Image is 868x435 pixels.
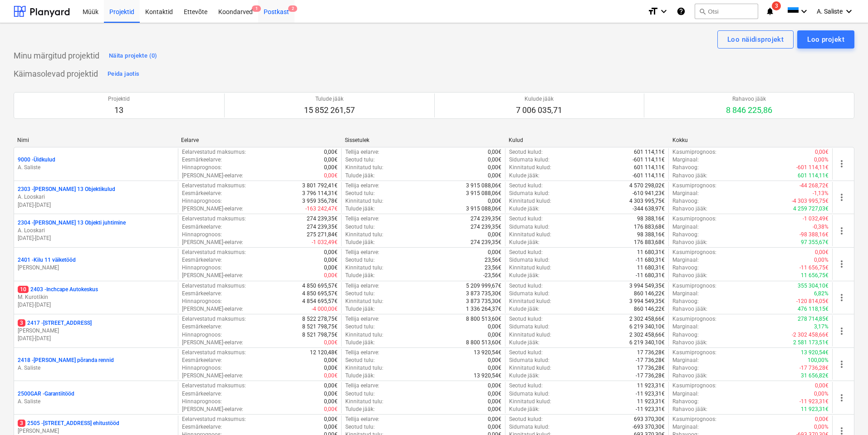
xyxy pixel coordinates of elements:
p: -4 000,00€ [312,305,338,313]
p: 0,00% [814,256,829,264]
div: Peida jaotis [108,69,139,79]
p: Rahavoog : [672,298,699,305]
p: 0,00€ [324,339,338,347]
p: 278 714,85€ [798,315,829,323]
p: Kinnitatud tulu : [345,164,383,171]
span: more_vert [836,326,847,337]
p: 3 796 114,31€ [302,190,338,197]
p: 7 006 035,71 [516,105,562,116]
p: Hinnaprognoos : [182,164,222,171]
p: Seotud kulud : [509,282,543,290]
p: Tulude jääk [304,95,355,103]
p: 0,00€ [488,172,501,180]
button: Peida jaotis [105,67,142,81]
p: Kasumiprognoos : [672,282,716,290]
p: Hinnaprognoos : [182,197,222,205]
p: Sidumata kulud : [509,323,549,331]
p: Tulude jääk : [345,172,375,180]
p: -23,56€ [483,272,501,279]
i: keyboard_arrow_down [799,6,809,17]
p: Sidumata kulud : [509,223,549,231]
p: Kinnitatud kulud : [509,264,551,272]
div: Kulud [509,137,665,143]
p: 274 239,35€ [307,223,338,231]
p: -120 814,05€ [796,298,829,305]
p: -601 114,11€ [633,156,665,164]
p: 15 852 261,57 [304,105,355,116]
p: Kinnitatud tulu : [345,298,383,305]
p: 4 854 695,57€ [302,298,338,305]
p: -1 032,49€ [803,215,829,223]
p: 0,00€ [324,272,338,279]
i: Abikeskus [677,6,686,17]
p: Seotud tulu : [345,190,375,197]
p: Hinnaprognoos : [182,231,222,239]
p: 0,00€ [488,357,501,364]
p: 97 355,67€ [801,239,829,246]
p: 1 336 264,37€ [466,305,501,313]
div: Loo projekt [807,34,844,45]
p: Tellija eelarve : [345,349,379,357]
span: 2 [288,5,297,12]
p: [PERSON_NAME]-eelarve : [182,339,243,347]
p: Kulude jääk : [509,239,539,246]
p: [PERSON_NAME]-eelarve : [182,239,243,246]
p: A. Saliste [18,398,174,406]
p: [PERSON_NAME] [18,427,174,435]
p: 11 656,75€ [801,272,829,279]
button: Loo näidisprojekt [717,30,794,49]
p: Kinnitatud kulud : [509,164,551,171]
p: Seotud kulud : [509,148,543,156]
p: 3,17% [814,323,829,331]
p: Kinnitatud kulud : [509,231,551,239]
p: 6,82% [814,290,829,298]
p: Rahavoo jääk : [672,272,707,279]
p: Kinnitatud tulu : [345,231,383,239]
p: 476 118,15€ [798,305,829,313]
p: 0,00€ [324,357,338,364]
p: 98 388,16€ [637,231,665,239]
p: 2500GAR - Garantiitööd [18,390,74,398]
p: Sidumata kulud : [509,256,549,264]
p: Rahavoo jääk : [672,205,707,213]
p: Rahavoog : [672,231,699,239]
i: format_size [647,6,658,17]
p: 4 570 298,02€ [629,182,665,190]
p: 8 800 513,60€ [466,339,501,347]
p: 2401 - Kilu 11 väiketööd [18,256,76,264]
span: more_vert [836,292,847,303]
p: Kulude jääk : [509,272,539,279]
p: Hinnaprognoos : [182,264,222,272]
p: Seotud tulu : [345,156,375,164]
p: [DATE] - [DATE] [18,301,174,309]
p: [DATE] - [DATE] [18,235,174,242]
p: Käimasolevad projektid [14,68,98,79]
p: Seotud kulud : [509,349,543,357]
p: Kinnitatud kulud : [509,331,551,339]
p: Seotud tulu : [345,357,375,364]
p: [PERSON_NAME]-eelarve : [182,272,243,279]
p: Rahavoo jääk : [672,239,707,246]
div: Nimi [17,137,174,143]
p: Eelarvestatud maksumus : [182,282,246,290]
p: 23,56€ [485,256,501,264]
p: Rahavoog : [672,331,699,339]
p: 11 680,31€ [637,264,665,272]
p: 6 219 340,10€ [629,339,665,347]
span: more_vert [836,158,847,169]
p: Marginaal : [672,223,699,231]
p: Marginaal : [672,156,699,164]
span: more_vert [836,359,847,370]
p: Hinnaprognoos : [182,298,222,305]
p: Seotud tulu : [345,256,375,264]
p: Kulude jääk : [509,205,539,213]
p: Marginaal : [672,357,699,364]
p: Tellija eelarve : [345,315,379,323]
p: Rahavoog : [672,264,699,272]
p: -4 303 995,75€ [792,197,829,205]
p: -1 032,49€ [312,239,338,246]
p: A. Saliste [18,364,174,372]
p: Sidumata kulud : [509,357,549,364]
p: Marginaal : [672,256,699,264]
p: Marginaal : [672,290,699,298]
